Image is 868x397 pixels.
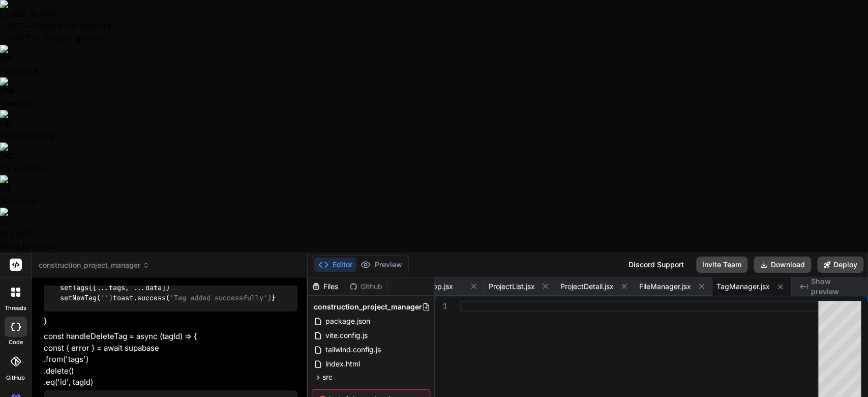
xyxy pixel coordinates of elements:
label: threads [5,304,26,313]
span: '') [101,293,113,302]
div: Discord Support [622,257,690,273]
button: Preview [356,258,406,272]
div: Files [308,281,345,292]
p: } [44,316,297,327]
label: code [9,338,23,347]
code: { data, } = supabase . ( .insert([{ name: newTag.trim() }]) . () ( ) { console. ( toast. ( } { se... [52,241,377,303]
span: src [322,372,333,382]
span: construction_project_manager [314,302,422,312]
span: App.jsx [428,281,453,292]
span: index.html [324,358,361,370]
span: 'Tag added successfully') [170,293,272,302]
label: GitHub [6,374,25,382]
span: package.json [324,315,371,327]
button: Deploy [817,257,863,273]
span: construction_project_manager [39,260,149,270]
span: ProjectList.jsx [489,281,535,292]
div: Github [345,281,387,292]
span: TagManager.jsx [716,281,770,292]
button: Invite Team [696,257,747,273]
button: Download [754,257,811,273]
button: Editor [314,258,356,272]
div: 1 [435,301,447,311]
span: ProjectDetail.jsx [560,281,614,292]
span: tailwind.config.js [324,344,382,356]
span: vite.config.js [324,329,369,342]
span: FileManager.jsx [639,281,691,292]
p: const handleDeleteTag = async (tagId) => { const { error } = await supabase .from('tags') .delete... [44,331,297,388]
span: Show preview [811,276,860,297]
